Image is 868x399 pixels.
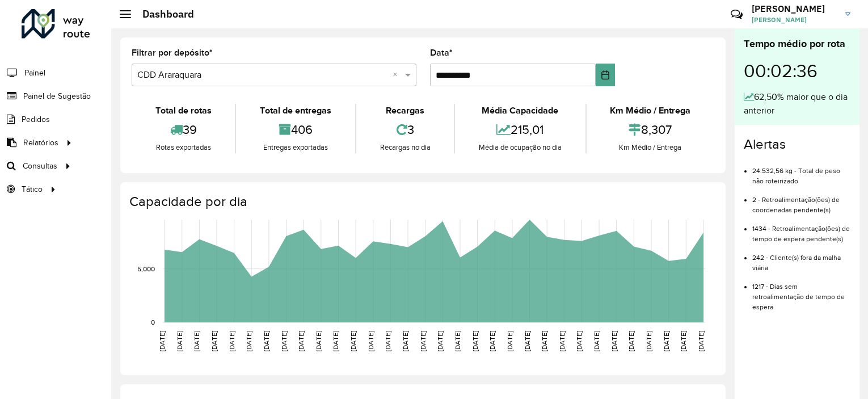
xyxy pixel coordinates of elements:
text: [DATE] [419,331,427,351]
text: [DATE] [349,331,357,351]
text: [DATE] [593,331,600,351]
li: 1434 - Retroalimentação(ões) de tempo de espera pendente(s) [752,215,850,244]
text: [DATE] [541,331,548,351]
text: [DATE] [297,331,305,351]
div: Rotas exportadas [134,142,232,153]
text: [DATE] [575,331,583,351]
div: 8,307 [589,117,711,142]
div: 3 [359,117,451,142]
div: 215,01 [458,117,582,142]
div: Km Médio / Entrega [589,104,711,117]
text: [DATE] [610,331,618,351]
div: Recargas [359,104,451,117]
div: Tempo médio por rota [744,36,850,52]
text: [DATE] [367,331,374,351]
text: [DATE] [558,331,566,351]
text: [DATE] [645,331,652,351]
text: [DATE] [158,331,166,351]
text: 5,000 [137,265,155,272]
text: 0 [151,318,155,326]
text: [DATE] [176,331,183,351]
span: Relatórios [23,137,58,149]
text: [DATE] [210,331,218,351]
span: Pedidos [22,114,50,125]
label: Data [430,46,453,60]
h4: Capacidade por dia [129,194,714,210]
div: Média Capacidade [458,104,582,117]
text: [DATE] [627,331,635,351]
text: [DATE] [263,331,270,351]
text: [DATE] [280,331,288,351]
div: 00:02:36 [744,52,850,90]
text: [DATE] [488,331,496,351]
div: Km Médio / Entrega [589,142,711,153]
div: Entregas exportadas [239,142,352,153]
div: Total de rotas [134,104,232,117]
text: [DATE] [332,331,339,351]
text: [DATE] [680,331,687,351]
text: [DATE] [228,331,235,351]
text: [DATE] [193,331,200,351]
text: [DATE] [384,331,391,351]
span: [PERSON_NAME] [752,15,837,25]
div: Média de ocupação no dia [458,142,582,153]
h3: [PERSON_NAME] [752,3,837,14]
text: [DATE] [697,331,705,351]
li: 1217 - Dias sem retroalimentação de tempo de espera [752,273,850,312]
a: Contato Rápido [724,2,749,27]
li: 2 - Retroalimentação(ões) de coordenadas pendente(s) [752,186,850,215]
span: Clear all [393,68,402,82]
div: 406 [239,117,352,142]
text: [DATE] [402,331,409,351]
span: Painel [24,67,45,79]
button: Choose Date [596,64,615,86]
div: 62,50% maior que o dia anterior [744,90,850,117]
span: Consultas [23,160,57,172]
h2: Dashboard [131,8,194,20]
text: [DATE] [471,331,479,351]
span: Painel de Sugestão [23,90,91,102]
li: 24.532,56 kg - Total de peso não roteirizado [752,157,850,186]
div: 39 [134,117,232,142]
label: Filtrar por depósito [132,46,213,60]
li: 242 - Cliente(s) fora da malha viária [752,244,850,273]
text: [DATE] [524,331,531,351]
h4: Alertas [744,136,850,153]
div: Recargas no dia [359,142,451,153]
span: Tático [22,183,43,195]
text: [DATE] [245,331,252,351]
text: [DATE] [315,331,322,351]
text: [DATE] [454,331,461,351]
div: Total de entregas [239,104,352,117]
text: [DATE] [663,331,670,351]
text: [DATE] [436,331,444,351]
text: [DATE] [506,331,513,351]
